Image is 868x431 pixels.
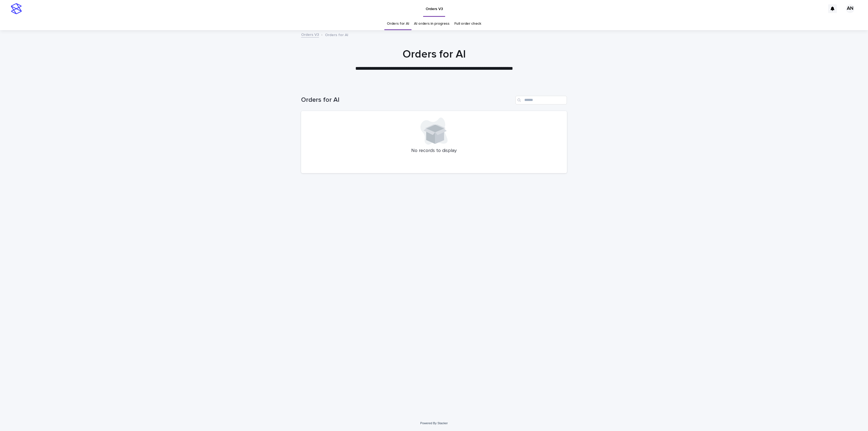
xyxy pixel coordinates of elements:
[325,31,348,37] p: Orders for AI
[420,422,448,425] a: Powered By Stacker
[301,48,567,61] h1: Orders for AI
[11,3,22,14] img: stacker-logo-s-only.png
[515,96,567,104] input: Search
[308,148,560,154] p: No records to display
[301,31,319,37] a: Orders V3
[414,17,449,30] a: AI orders in progress
[387,17,409,30] a: Orders for AI
[454,17,481,30] a: Full order check
[301,96,513,104] h1: Orders for AI
[846,4,854,13] div: AN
